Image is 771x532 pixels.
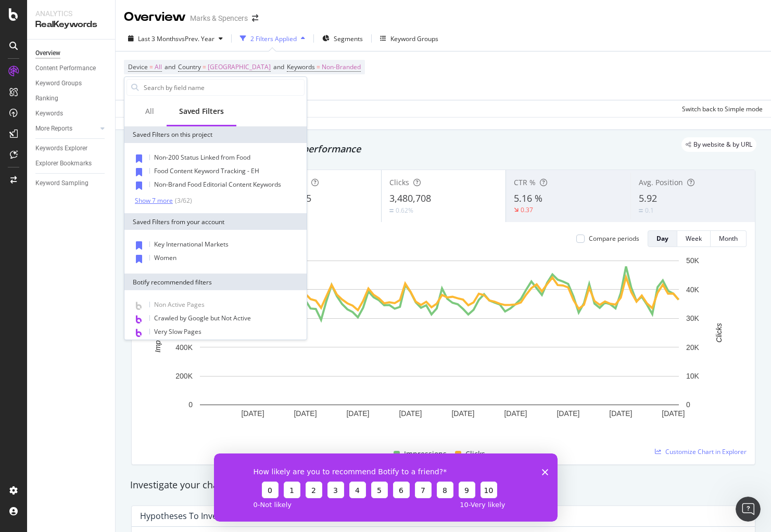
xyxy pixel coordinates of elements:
span: Women [154,253,176,262]
text: 50K [686,256,700,265]
span: Non-200 Status Linked from Food [154,153,250,162]
a: Keywords Explorer [35,143,108,154]
span: 5.16 % [514,192,542,204]
a: Explorer Bookmarks [35,158,108,169]
div: Marks & Spencers [190,13,248,23]
div: Compare periods [589,234,639,243]
div: Show 7 more [135,197,173,204]
span: and [273,62,284,71]
button: Segments [318,30,367,47]
iframe: Intercom live chat [736,497,761,522]
div: Week [686,234,702,243]
a: Overview [35,48,108,59]
span: By website & by URL [693,141,752,148]
span: = [149,62,153,71]
span: Keywords [287,62,315,71]
button: 2 Filters Applied [236,30,309,47]
div: Switch back to Simple mode [682,105,763,113]
div: Saved Filters from your account [124,213,307,230]
text: [DATE] [241,409,264,418]
text: 20K [686,343,700,352]
text: [DATE] [294,409,317,418]
div: Day [656,234,668,243]
div: Analytics [35,8,107,19]
span: Country [178,62,201,71]
text: [DATE] [399,409,422,418]
span: 5.92 [639,192,657,204]
iframe: Survey from Botify [214,453,558,522]
text: 10K [686,372,700,380]
text: [DATE] [557,409,579,418]
svg: A chart. [140,255,739,436]
text: 200K [175,372,193,380]
span: Key International Markets [154,240,229,249]
span: Crawled by Google but Not Active [154,314,251,322]
div: Content Performance [35,63,96,74]
text: 0 [188,400,193,409]
span: Last 3 Months [138,34,179,43]
a: Keywords [35,108,108,119]
div: 0.62% [396,206,413,215]
span: vs Prev. Year [179,34,214,43]
span: Avg. Position [639,177,683,187]
text: [DATE] [504,409,527,418]
img: Equal [639,209,643,212]
div: Overview [124,8,186,26]
div: Saved Filters on this project [124,126,307,143]
span: and [165,62,175,71]
span: All [155,60,162,74]
div: arrow-right-arrow-left [252,15,258,22]
span: CTR % [514,177,536,187]
span: 3,480,708 [389,192,431,204]
a: Ranking [35,93,108,104]
div: ( 3 / 62 ) [173,196,192,205]
span: = [203,62,206,71]
text: 0 [686,400,690,409]
text: Impressions [154,313,162,352]
div: 0.37 [521,205,533,214]
div: Botify recommended filters [124,274,307,290]
span: Clicks [465,448,485,460]
div: 0.1 [645,206,654,215]
div: Keywords [35,108,63,119]
span: Food Content Keyword Tracking - EH [154,166,259,175]
text: Clicks [715,323,723,342]
a: Customize Chart in Explorer [655,447,747,456]
span: Non-Branded [322,60,361,74]
a: Keyword Groups [35,78,108,89]
text: [DATE] [346,409,369,418]
span: = [317,62,320,71]
div: Keyword Sampling [35,178,89,189]
text: 30K [686,314,700,322]
button: Day [648,230,677,247]
div: Investigate your changes in keyword performance [130,478,756,492]
span: Clicks [389,177,409,187]
button: Switch back to Simple mode [678,100,763,117]
div: Explorer Bookmarks [35,158,92,169]
button: Keyword Groups [376,30,443,47]
div: Keyword Groups [390,34,438,43]
span: Non Active Pages [154,300,205,309]
button: Month [711,230,747,247]
div: Overview [35,48,60,59]
text: [DATE] [662,409,685,418]
img: Equal [389,209,394,212]
div: Ranking [35,93,58,104]
span: Impressions [404,448,447,460]
span: Device [128,62,148,71]
div: All [145,106,154,116]
input: Search by field name [143,80,304,95]
div: legacy label [681,137,756,152]
a: Keyword Sampling [35,178,108,189]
